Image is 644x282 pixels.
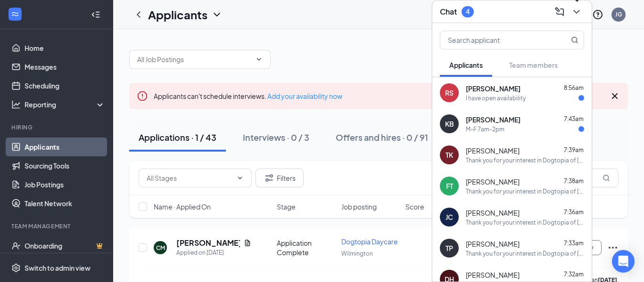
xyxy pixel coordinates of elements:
[11,100,21,109] svg: Analysis
[25,137,105,156] a: Applicants
[466,177,520,186] span: [PERSON_NAME]
[264,172,275,184] svg: Filter
[446,212,453,222] div: JC
[137,90,148,102] svg: Error
[156,244,165,252] div: CM
[446,181,453,191] div: FT
[10,9,20,19] svg: WorkstreamLogo
[607,242,619,253] svg: Ellipses
[509,61,558,69] span: Team members
[564,209,584,216] span: 7:36am
[603,174,610,182] svg: MagnifyingGlass
[25,175,105,194] a: Job Postings
[564,115,584,122] span: 7:43am
[466,250,584,258] div: Thank you for your interest in Dogtopia of [GEOGRAPHIC_DATA]. To start, can you please share what...
[139,131,216,143] div: Applications · 1 / 43
[466,218,584,226] div: Thank you for your interest in Dogtopia of [GEOGRAPHIC_DATA]. To start, can you please share what...
[449,61,483,69] span: Applicants
[466,208,520,218] span: [PERSON_NAME]
[552,4,567,19] button: ComposeMessage
[336,131,428,143] div: Offers and hires · 0 / 91
[446,150,453,160] div: TK
[148,7,207,23] h1: Applicants
[25,263,91,273] div: Switch to admin view
[11,123,103,131] div: Hiring
[91,10,100,19] svg: Collapse
[466,94,526,102] div: I have open availability
[571,36,578,44] svg: MagnifyingGlass
[176,248,251,258] div: Applied on [DATE]
[564,271,584,278] span: 7:32am
[243,131,309,143] div: Interviews · 0 / 3
[405,202,424,211] span: Score
[277,238,336,257] div: Application Complete
[466,84,520,93] span: [PERSON_NAME]
[592,9,603,20] svg: QuestionInfo
[609,90,620,102] svg: Cross
[569,4,584,19] button: ChevronDown
[466,8,470,16] div: 4
[466,146,520,155] span: [PERSON_NAME]
[564,240,584,247] span: 7:33am
[11,222,103,230] div: Team Management
[446,243,453,253] div: TP
[25,100,106,109] div: Reporting
[25,194,105,213] a: Talent Network
[244,239,251,247] svg: Document
[466,187,584,195] div: Thank you for your interest in Dogtopia of [GEOGRAPHIC_DATA]. To start, can you please share what...
[154,92,342,100] span: Applicants can't schedule interviews.
[564,84,584,91] span: 8:56am
[25,39,105,57] a: Home
[466,270,520,280] span: [PERSON_NAME]
[554,6,565,17] svg: ComposeMessage
[466,115,520,124] span: [PERSON_NAME]
[445,88,454,97] div: RS
[466,125,504,133] div: M-F 7am-2pm
[466,239,520,249] span: [PERSON_NAME]
[615,10,622,18] div: JG
[277,202,296,211] span: Stage
[154,202,211,211] span: Name · Applied On
[445,119,454,129] div: KB
[466,156,584,164] div: Thank you for your interest in Dogtopia of [GEOGRAPHIC_DATA]. To start, can you please share what...
[133,9,144,20] svg: ChevronLeft
[440,7,457,17] h3: Chat
[267,92,342,100] a: Add your availability now
[25,156,105,175] a: Sourcing Tools
[341,237,398,246] span: Dogtopia Daycare
[341,250,373,257] span: Wilmington
[137,54,251,64] input: All Job Postings
[440,31,552,49] input: Search applicant
[147,173,232,183] input: All Stages
[564,146,584,153] span: 7:39am
[211,9,223,20] svg: ChevronDown
[571,6,582,17] svg: ChevronDown
[256,169,304,187] button: Filter Filters
[612,250,635,273] div: Open Intercom Messenger
[341,202,377,211] span: Job posting
[25,76,105,95] a: Scheduling
[255,56,263,63] svg: ChevronDown
[176,238,240,248] h5: [PERSON_NAME]
[564,177,584,185] span: 7:38am
[25,57,105,76] a: Messages
[11,263,21,273] svg: Settings
[236,174,244,182] svg: ChevronDown
[25,236,105,255] a: OnboardingCrown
